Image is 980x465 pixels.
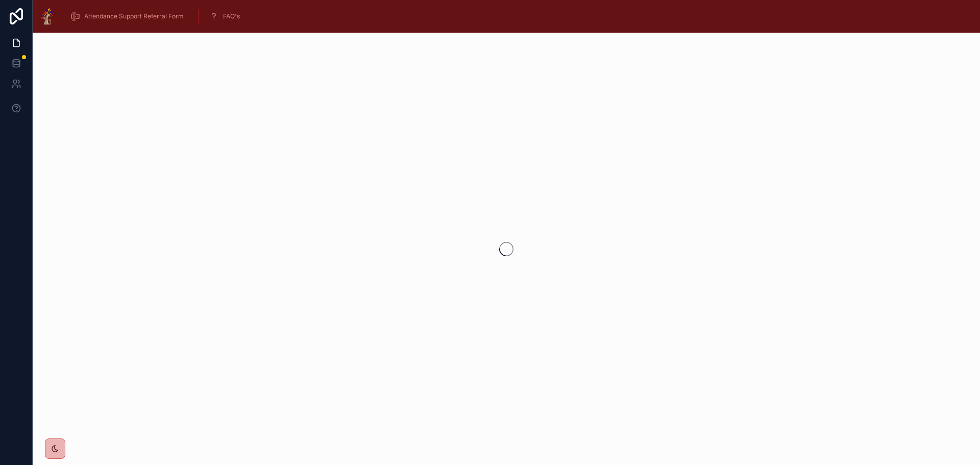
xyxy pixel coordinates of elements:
a: Attendance Support Referral Form [67,7,191,26]
img: App logo [41,8,54,25]
span: Attendance Support Referral Form [84,12,184,20]
div: scrollable content [62,5,972,28]
a: FAQ's [206,7,247,26]
span: FAQ's [223,12,240,20]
